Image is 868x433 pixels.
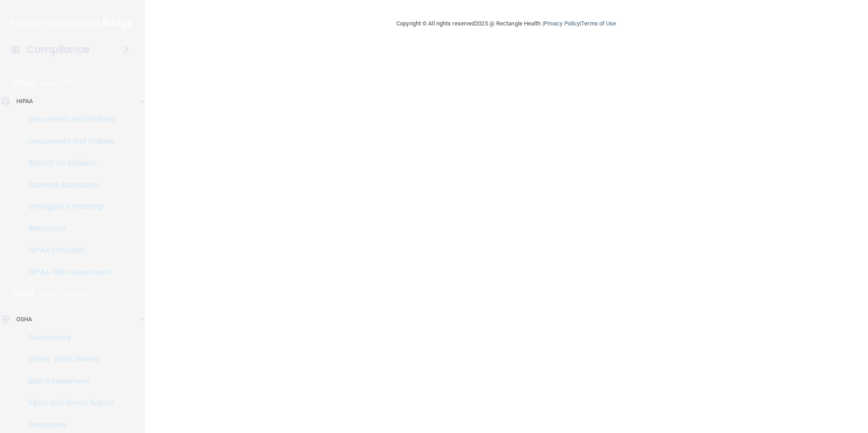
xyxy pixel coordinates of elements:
[39,289,88,299] p: Learn More!
[16,314,32,325] p: OSHA
[6,180,130,189] p: Business Associates
[6,115,130,124] p: Documents and Policies
[12,289,35,299] p: OSHA
[581,20,616,27] a: Terms of Use
[10,14,134,32] img: PMB logo
[544,20,580,27] a: Privacy Policy
[6,246,130,255] p: HIPAA Checklist
[40,78,88,89] p: Learn More!
[6,202,130,211] p: Emergency Planning
[6,377,130,386] p: Self-Assessment
[26,43,89,56] h4: Compliance
[6,224,130,233] p: Resources
[6,333,130,342] p: Documents
[6,159,130,168] p: Report an Incident
[16,96,33,107] p: HIPAA
[6,355,130,364] p: Safety Data Sheets
[6,137,130,146] p: Documents and Policies
[6,420,130,429] p: Resources
[12,78,35,89] p: HIPAA
[6,398,130,408] p: Injury and Illness Report
[6,268,130,277] p: HIPAA Risk Assessment
[340,9,672,38] div: Copyright © All rights reserved 2025 @ Rectangle Health | |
